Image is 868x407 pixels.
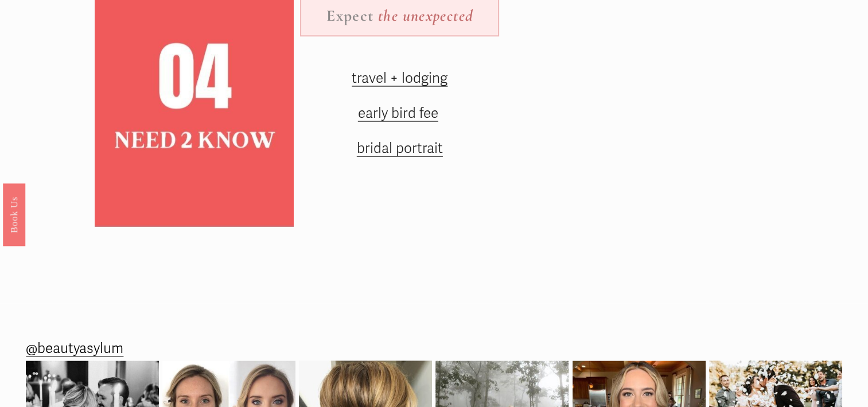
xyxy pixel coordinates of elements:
[352,70,447,87] a: travel + lodging
[326,6,373,25] strong: Expect
[3,183,25,246] a: Book Us
[378,6,473,25] em: the unexpected
[358,105,438,122] a: early bird fee
[357,140,443,157] a: bridal portrait
[26,336,123,362] a: @beautyasylum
